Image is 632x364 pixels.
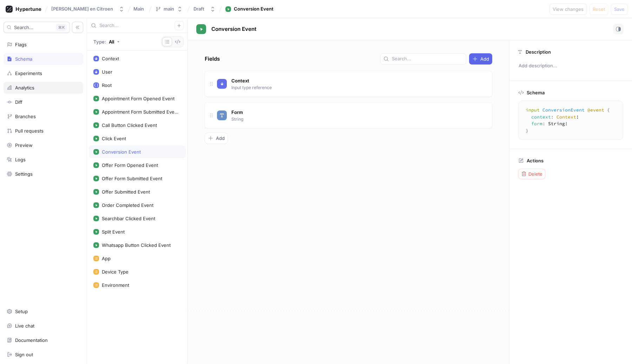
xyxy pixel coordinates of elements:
[4,22,70,33] button: Search...K
[205,55,220,63] p: Fields
[102,229,125,235] div: Split Event
[15,337,48,343] div: Documentation
[102,69,112,75] div: User
[234,6,274,13] div: Conversion Event
[102,136,126,141] div: Click Event
[480,57,489,61] span: Add
[518,169,545,179] button: Delete
[15,157,26,162] div: Logs
[91,35,122,48] button: Type: All
[48,3,127,15] button: [PERSON_NAME] en Citroen
[15,352,33,357] div: Sign out
[231,85,272,91] p: Input type reference
[51,6,113,12] div: [PERSON_NAME] en Citroen
[14,25,33,29] span: Search...
[205,133,228,144] button: Add
[191,3,218,15] button: Draft
[231,109,243,115] span: Form
[102,216,155,221] div: Searchbar Clicked Event
[590,4,608,15] button: Reset
[15,42,27,47] div: Flags
[102,269,129,275] div: Device Type
[593,7,605,11] span: Reset
[526,49,551,55] p: Description
[15,171,33,177] div: Settings
[56,24,67,31] div: K
[521,104,620,137] textarea: input ConversionEvent @event { context: Context! form: String! }
[231,116,243,122] p: String
[93,39,106,45] p: Type:
[611,4,628,15] button: Save
[102,122,157,128] div: Call Button Clicked Event
[528,172,542,176] span: Delete
[102,162,158,168] div: Offer Form Opened Event
[549,4,587,15] button: View changes
[211,26,256,32] span: Conversion Event
[15,142,33,148] div: Preview
[102,56,119,61] div: Context
[15,70,42,76] div: Experiments
[102,82,112,88] div: Root
[102,176,162,181] div: Offer Form Submitted Event
[15,85,34,90] div: Analytics
[15,56,32,62] div: Schema
[15,309,28,314] div: Setup
[15,128,44,134] div: Pull requests
[231,78,249,83] span: Context
[102,242,171,248] div: Whatsapp Button Clicked Event
[15,323,34,329] div: Live chat
[527,158,544,163] p: Actions
[216,136,225,140] span: Add
[102,282,129,288] div: Environment
[15,114,36,119] div: Branches
[102,109,178,115] div: Appointment Form Submitted Event
[193,6,204,12] div: Draft
[102,189,150,195] div: Offer Submitted Event
[102,256,111,261] div: App
[109,39,114,45] div: All
[515,60,626,72] p: Add description...
[102,202,153,208] div: Order Completed Event
[614,7,625,11] span: Save
[102,96,175,101] div: Appointment Form Opened Event
[152,3,185,15] button: main
[392,55,463,62] input: Search...
[4,334,83,346] a: Documentation
[469,53,492,65] button: Add
[553,7,584,11] span: View changes
[133,6,144,11] span: Main
[99,22,175,29] input: Search...
[164,6,174,12] div: main
[527,90,545,95] p: Schema
[102,149,141,155] div: Conversion Event
[15,99,22,105] div: Diff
